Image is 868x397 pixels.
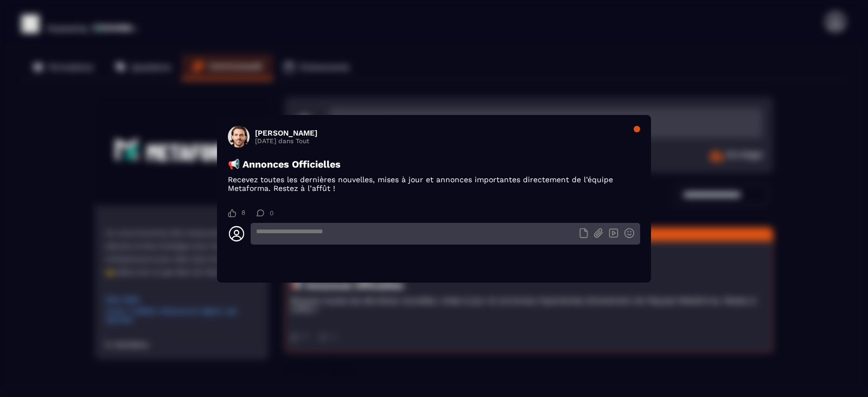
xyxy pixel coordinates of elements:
p: [DATE] dans Tout [255,137,317,145]
h3: 📢 Annonces Officielles [228,158,640,170]
p: Recevez toutes les dernières nouvelles, mises à jour et annonces importantes directement de l’équ... [228,175,640,193]
span: 8 [241,209,245,217]
span: 0 [270,209,273,217]
h3: [PERSON_NAME] [255,129,317,137]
